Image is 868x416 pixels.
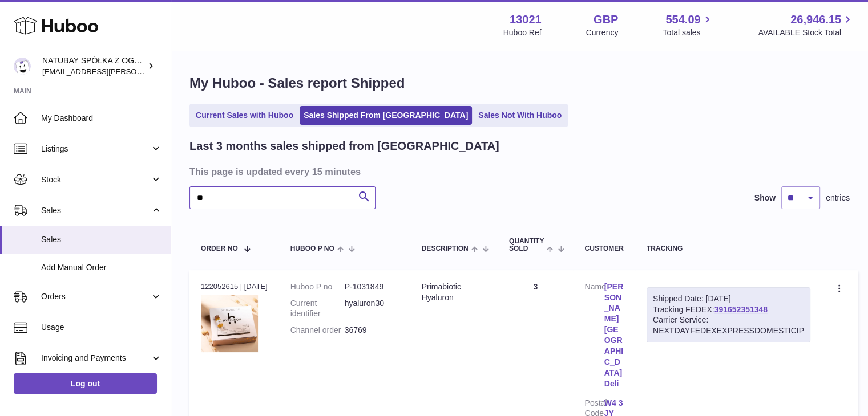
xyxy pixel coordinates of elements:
[647,245,810,252] div: Tracking
[586,27,619,38] div: Currency
[754,193,776,203] label: Show
[665,12,700,27] span: 554.09
[474,106,566,125] a: Sales Not With Huboo
[189,138,499,154] h2: Last 3 months sales shipped from [GEOGRAPHIC_DATA]
[584,282,604,392] dt: Name
[290,298,345,320] dt: Current identifier
[41,262,162,273] span: Add Manual Order
[14,58,31,75] img: kacper.antkowski@natubay.pl
[290,325,345,336] dt: Channel order
[345,325,399,336] dd: 36769
[14,373,157,394] a: Log out
[663,27,713,38] span: Total sales
[189,74,850,92] h1: My Huboo - Sales report Shipped
[594,12,618,27] strong: GBP
[41,113,162,124] span: My Dashboard
[509,238,544,252] span: Quantity Sold
[663,12,713,38] a: 554.09 Total sales
[826,193,850,203] span: entries
[192,106,297,125] a: Current Sales with Huboo
[41,234,162,245] span: Sales
[290,245,334,252] span: Huboo P no
[758,12,854,38] a: 26,946.15 AVAILABLE Stock Total
[201,245,238,252] span: Order No
[422,282,486,303] div: Primabiotic Hyaluron
[653,315,804,336] div: Carrier Service: NEXTDAYFEDEXEXPRESSDOMESTICIP
[647,287,810,343] div: Tracking FEDEX:
[41,291,150,302] span: Orders
[201,295,258,352] img: 130211740407413.jpg
[41,322,162,333] span: Usage
[584,245,623,252] div: Customer
[345,282,399,292] dd: P-1031849
[758,27,854,38] span: AVAILABLE Stock Total
[41,353,150,364] span: Invoicing and Payments
[290,282,345,292] dt: Huboo P no
[653,293,804,304] div: Shipped Date: [DATE]
[790,12,841,27] span: 26,946.15
[604,282,624,389] a: [PERSON_NAME][GEOGRAPHIC_DATA] Deli
[41,205,150,216] span: Sales
[41,174,150,185] span: Stock
[42,67,229,76] span: [EMAIL_ADDRESS][PERSON_NAME][DOMAIN_NAME]
[422,245,469,252] span: Description
[510,12,542,27] strong: 13021
[189,165,847,178] h3: This page is updated every 15 minutes
[300,106,472,125] a: Sales Shipped From [GEOGRAPHIC_DATA]
[41,144,150,154] span: Listings
[503,27,542,38] div: Huboo Ref
[42,55,145,77] div: NATUBAY SPÓŁKA Z OGRANICZONĄ ODPOWIEDZIALNOŚCIĄ
[201,282,268,292] div: 122052615 | [DATE]
[714,305,768,314] a: 391652351348
[345,298,399,320] dd: hyaluron30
